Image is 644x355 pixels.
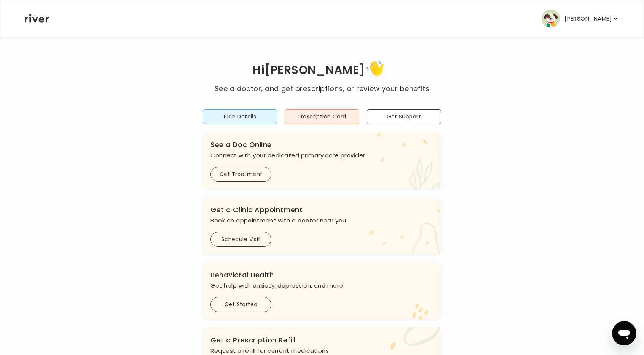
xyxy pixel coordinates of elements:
p: Book an appointment with a doctor near you [210,215,434,226]
button: Get Started [210,297,271,312]
h1: Hi [PERSON_NAME] [215,58,429,83]
h3: See a Doc Online [210,139,434,150]
p: [PERSON_NAME] [564,13,612,24]
p: Connect with your dedicated primary care provider [210,150,434,161]
button: Plan Details [203,109,277,124]
button: Schedule Visit [210,232,271,247]
h3: Get a Clinic Appointment [210,205,434,215]
img: user avatar [542,10,560,28]
h3: Get a Prescription Refill [210,335,434,345]
iframe: Button to launch messaging window [612,321,636,345]
button: Get Treatment [210,167,271,182]
p: See a doctor, and get prescriptions, or review your benefits [215,83,429,94]
button: user avatar[PERSON_NAME] [542,10,619,28]
button: Prescription Card [285,109,359,124]
p: Get help with anxiety, depression, and more [210,280,434,291]
button: Get Support [367,109,441,124]
h3: Behavioral Health [210,270,434,280]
